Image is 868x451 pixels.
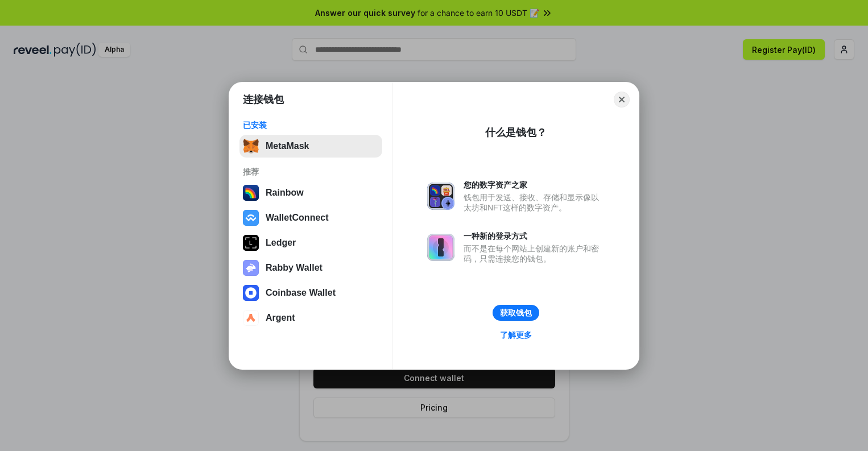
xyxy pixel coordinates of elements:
img: svg+xml,%3Csvg%20width%3D%2228%22%20height%3D%2228%22%20viewBox%3D%220%200%2028%2028%22%20fill%3D... [243,285,259,301]
div: 获取钱包 [500,308,532,318]
div: 您的数字资产之家 [464,180,605,190]
button: MetaMask [239,135,382,158]
div: 一种新的登录方式 [464,231,605,241]
div: 而不是在每个网站上创建新的账户和密码，只需连接您的钱包。 [464,243,605,264]
button: 获取钱包 [493,305,539,321]
div: 了解更多 [500,330,532,340]
img: svg+xml,%3Csvg%20width%3D%2228%22%20height%3D%2228%22%20viewBox%3D%220%200%2028%2028%22%20fill%3D... [243,310,259,326]
div: 什么是钱包？ [485,126,547,139]
div: 推荐 [243,167,379,177]
div: MetaMask [266,141,309,151]
div: 已安装 [243,120,379,130]
div: Rainbow [266,188,304,198]
button: Coinbase Wallet [239,282,382,304]
img: svg+xml,%3Csvg%20xmlns%3D%22http%3A%2F%2Fwww.w3.org%2F2000%2Fsvg%22%20fill%3D%22none%22%20viewBox... [243,260,259,276]
img: svg+xml,%3Csvg%20xmlns%3D%22http%3A%2F%2Fwww.w3.org%2F2000%2Fsvg%22%20fill%3D%22none%22%20viewBox... [427,234,454,261]
div: 钱包用于发送、接收、存储和显示像以太坊和NFT这样的数字资产。 [464,192,605,213]
button: Close [614,92,630,107]
button: WalletConnect [239,206,382,229]
img: svg+xml,%3Csvg%20width%3D%22120%22%20height%3D%22120%22%20viewBox%3D%220%200%20120%20120%22%20fil... [243,185,259,201]
button: Rainbow [239,181,382,204]
div: WalletConnect [266,213,329,223]
div: Coinbase Wallet [266,288,336,298]
button: Rabby Wallet [239,256,382,279]
h1: 连接钱包 [243,93,284,106]
div: Ledger [266,238,296,248]
img: svg+xml,%3Csvg%20width%3D%2228%22%20height%3D%2228%22%20viewBox%3D%220%200%2028%2028%22%20fill%3D... [243,210,259,226]
button: Argent [239,307,382,329]
div: Argent [266,313,295,323]
img: svg+xml,%3Csvg%20xmlns%3D%22http%3A%2F%2Fwww.w3.org%2F2000%2Fsvg%22%20width%3D%2228%22%20height%3... [243,235,259,251]
img: svg+xml,%3Csvg%20xmlns%3D%22http%3A%2F%2Fwww.w3.org%2F2000%2Fsvg%22%20fill%3D%22none%22%20viewBox... [427,183,454,210]
a: 了解更多 [493,328,539,342]
button: Ledger [239,231,382,254]
div: Rabby Wallet [266,263,323,273]
img: svg+xml,%3Csvg%20fill%3D%22none%22%20height%3D%2233%22%20viewBox%3D%220%200%2035%2033%22%20width%... [243,138,259,154]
